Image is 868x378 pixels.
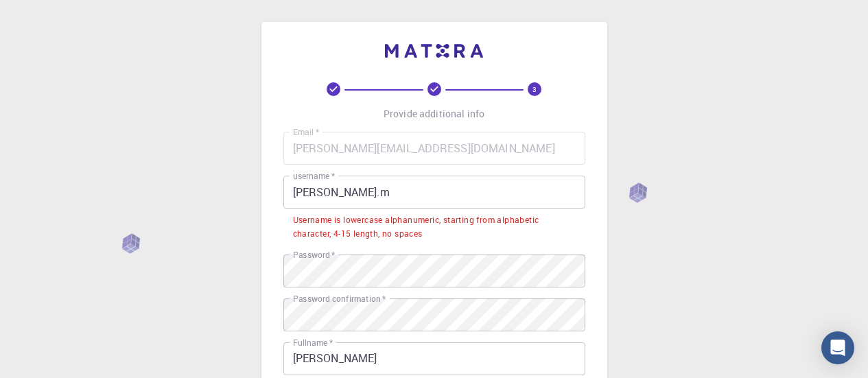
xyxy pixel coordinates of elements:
[293,249,335,261] label: Password
[532,84,537,94] text: 3
[293,213,576,241] div: Username is lowercase alphanumeric, starting from alphabetic character, 4-15 length, no spaces
[293,170,335,182] label: username
[293,337,333,349] label: Fullname
[384,107,484,121] p: Provide additional info
[293,126,319,138] label: Email
[293,293,386,305] label: Password confirmation
[821,331,854,364] div: Open Intercom Messenger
